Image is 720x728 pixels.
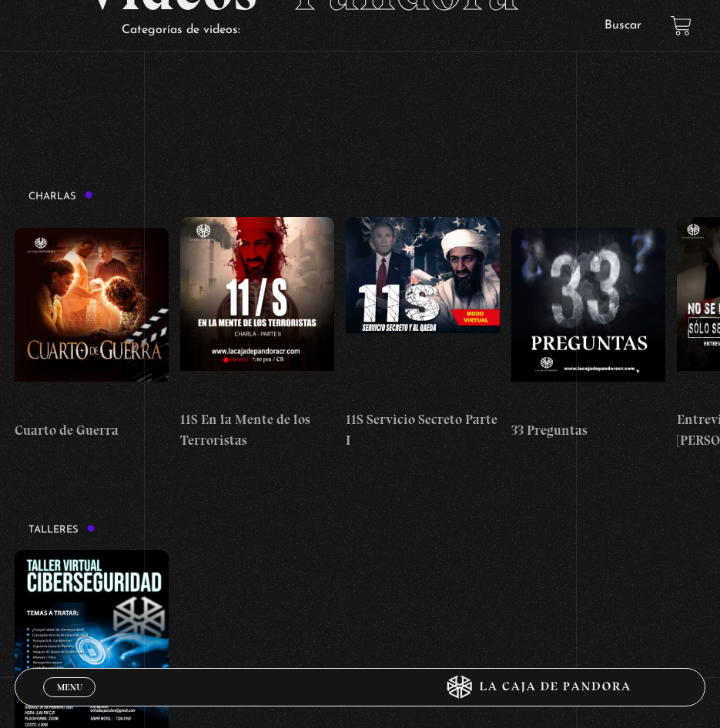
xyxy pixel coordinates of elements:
[28,524,95,535] h3: Talleres
[511,420,665,441] h4: 33 Preguntas
[346,409,500,451] h4: 11S Servicio Secreto Parte I
[122,19,636,42] p: Categorías de videos:
[180,409,334,451] h4: 11S En la Mente de los Terroristas
[604,19,641,32] a: Buscar
[671,15,692,36] a: View your shopping cart
[180,217,334,451] a: 11S En la Mente de los Terroristas
[52,695,88,706] span: Cerrar
[28,191,93,202] h3: Charlas
[15,420,169,441] h4: Cuarto de Guerra
[57,683,82,692] span: Menu
[511,217,665,451] a: 33 Preguntas
[346,217,500,451] a: 11S Servicio Secreto Parte I
[15,217,169,451] a: Cuarto de Guerra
